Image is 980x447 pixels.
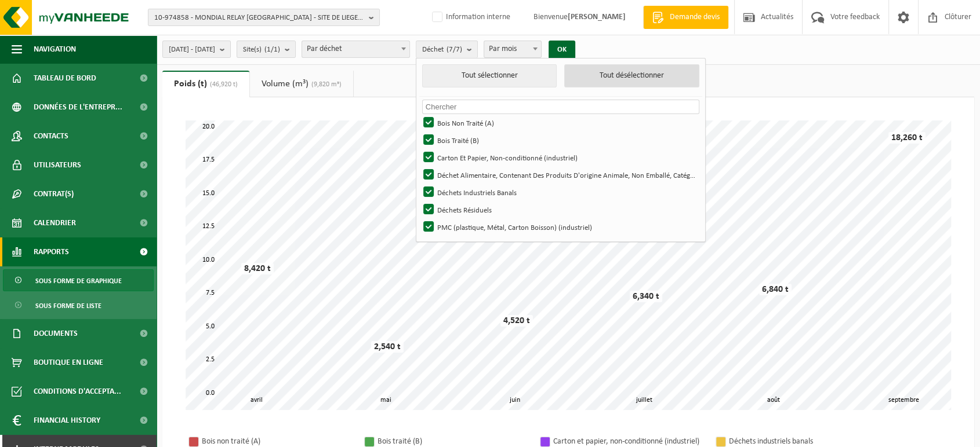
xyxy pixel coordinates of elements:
[207,81,238,88] span: (46,920 t)
[34,35,76,64] span: Navigation
[630,291,662,302] div: 6,340 t
[430,9,510,26] label: Information interne
[35,295,101,317] span: Sous forme de liste
[302,41,409,57] span: Par déchet
[34,179,74,208] span: Contrat(s)
[34,93,122,122] span: Données de l'entrepr...
[888,132,925,144] div: 18,260 t
[148,9,380,26] button: 10-974858 - MONDIAL RELAY [GEOGRAPHIC_DATA] - SITE DE LIEGE 5217 - [GEOGRAPHIC_DATA]
[667,12,723,23] span: Demande devis
[421,218,698,236] label: PMC (plastique, Métal, Carton Boisson) (industriel)
[264,46,280,53] count: (1/1)
[422,64,557,87] button: Tout sélectionner
[421,149,698,166] label: Carton Et Papier, Non-conditionné (industriel)
[154,9,364,27] span: 10-974858 - MONDIAL RELAY [GEOGRAPHIC_DATA] - SITE DE LIEGE 5217 - [GEOGRAPHIC_DATA]
[484,41,541,57] span: Par mois
[34,64,96,93] span: Tableau de bord
[421,201,698,218] label: Déchets Résiduels
[250,71,353,97] a: Volume (m³)
[34,208,76,237] span: Calendrier
[421,114,698,131] label: Bois Non Traité (A)
[500,315,533,327] div: 4,520 t
[34,406,100,435] span: Financial History
[34,348,103,377] span: Boutique en ligne
[3,269,154,291] a: Sous forme de graphique
[421,131,698,149] label: Bois Traité (B)
[371,341,404,353] div: 2,540 t
[162,41,231,58] button: [DATE] - [DATE]
[34,377,121,406] span: Conditions d'accepta...
[643,6,728,29] a: Demande devis
[422,41,462,58] span: Déchet
[308,81,342,88] span: (9,820 m³)
[568,13,626,21] strong: [PERSON_NAME]
[759,284,792,295] div: 6,840 t
[422,100,699,114] input: Chercher
[34,237,69,266] span: Rapports
[169,41,215,58] span: [DATE] - [DATE]
[35,270,122,292] span: Sous forme de graphique
[421,166,698,184] label: Déchet Alimentaire, Contenant Des Produits D'origine Animale, Non Emballé, Catégorie 3
[564,64,699,87] button: Tout désélectionner
[243,41,280,58] span: Site(s)
[549,41,575,59] button: OK
[237,41,296,58] button: Site(s)(1/1)
[484,41,542,58] span: Par mois
[416,41,478,58] button: Déchet(7/7)
[241,263,274,274] div: 8,420 t
[3,294,154,316] a: Sous forme de liste
[34,151,81,179] span: Utilisateurs
[34,122,68,151] span: Contacts
[447,46,462,53] count: (7/7)
[302,41,410,58] span: Par déchet
[421,184,698,201] label: Déchets Industriels Banals
[162,71,249,97] a: Poids (t)
[34,319,78,348] span: Documents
